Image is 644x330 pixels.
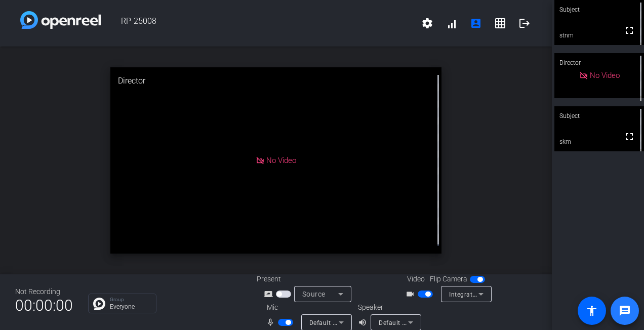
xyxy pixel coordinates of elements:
[554,106,644,126] div: Subject
[449,290,541,298] span: Integrated Camera (04f2:b7c0)
[257,302,358,313] div: Mic
[266,156,296,165] span: No Video
[619,305,631,317] mat-icon: message
[586,305,598,317] mat-icon: accessibility
[15,286,73,297] div: Not Recording
[257,274,358,284] div: Present
[430,274,467,284] span: Flip Camera
[110,67,441,95] div: Director
[266,316,278,328] mat-icon: mic_none
[302,290,326,298] span: Source
[518,17,531,29] mat-icon: logout
[406,288,418,300] mat-icon: videocam_outline
[93,298,105,310] img: Chat Icon
[110,297,151,302] p: Group
[358,302,419,313] div: Speaker
[407,274,425,284] span: Video
[264,288,276,300] mat-icon: screen_share_outline
[20,11,101,29] img: white-gradient.svg
[439,11,464,35] button: signal_cellular_alt
[379,318,495,326] span: Default - Speakers (2- Realtek(R) Audio)
[623,24,635,36] mat-icon: fullscreen
[470,17,482,29] mat-icon: account_box
[15,293,73,318] span: 00:00:00
[110,304,151,310] p: Everyone
[309,318,568,326] span: Default - Microphone Array (2- Intel® Smart Sound Technology for Digital Microphones)
[358,316,370,328] mat-icon: volume_up
[494,17,506,29] mat-icon: grid_on
[623,131,635,143] mat-icon: fullscreen
[554,53,644,72] div: Director
[421,17,433,29] mat-icon: settings
[101,11,415,35] span: RP-25008
[590,71,620,80] span: No Video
